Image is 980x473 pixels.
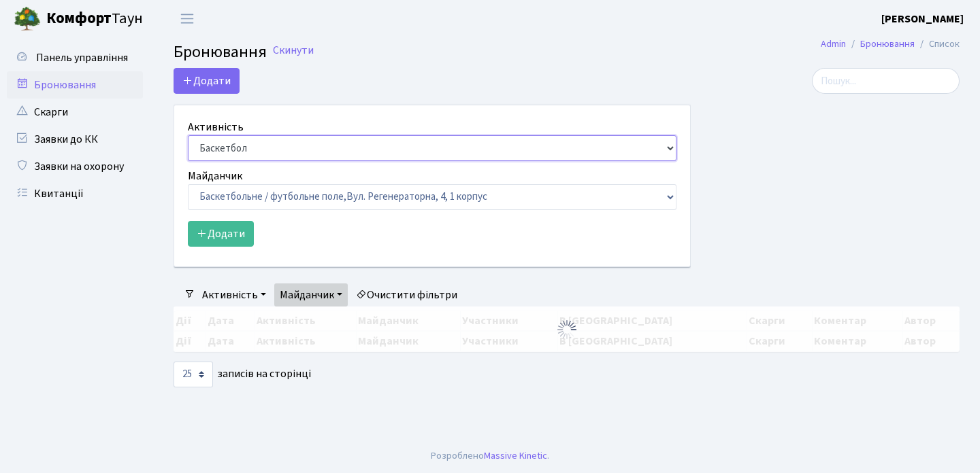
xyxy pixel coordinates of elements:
b: [PERSON_NAME] [881,12,964,27]
a: Квитанції [7,180,143,207]
label: Активність [188,119,244,135]
nav: breadcrumb [800,30,980,58]
a: Панель управління [7,44,143,71]
div: Розроблено . [431,449,549,463]
label: записів на сторінці [174,362,311,387]
span: Панель управління [36,50,128,65]
a: Massive Kinetic [484,449,547,463]
a: Скарги [7,99,143,126]
b: Комфорт [46,7,112,29]
select: записів на сторінці [174,362,213,387]
a: Активність [197,283,272,306]
a: Скинути [273,44,314,57]
input: Пошук... [812,68,960,94]
a: Майданчик [274,283,348,306]
button: Додати [174,68,240,94]
a: Бронювання [860,37,915,51]
img: logo.png [14,5,41,33]
button: Додати [188,221,254,247]
a: Admin [821,37,846,51]
span: Бронювання [174,40,267,64]
a: [PERSON_NAME] [881,11,964,27]
button: Переключити навігацію [170,7,204,30]
a: Заявки на охорону [7,153,143,180]
a: Очистити фільтри [350,283,463,306]
span: Таун [46,7,143,31]
label: Майданчик [188,168,242,184]
li: Список [915,37,960,52]
img: Обробка... [556,319,578,340]
a: Бронювання [7,71,143,99]
a: Заявки до КК [7,126,143,153]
